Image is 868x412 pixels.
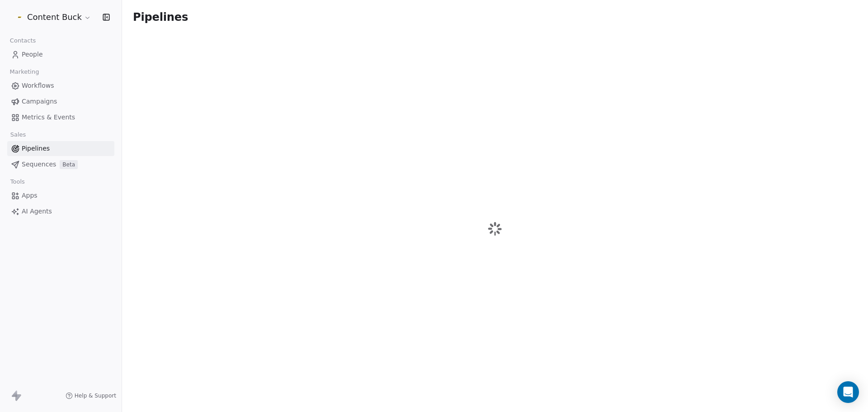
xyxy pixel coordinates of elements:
span: Metrics & Events [22,113,75,122]
span: People [22,50,43,59]
span: Help & Support [75,392,116,399]
div: Open Intercom Messenger [837,381,859,403]
a: Campaigns [7,94,114,109]
img: Black%20and%20Red%20Letter%20SM%20Elegant%20and%20Luxury%20Logo%20(1).png [13,12,24,23]
span: Apps [22,191,38,200]
span: Sequences [22,160,56,169]
span: Pipelines [22,144,50,153]
span: Campaigns [22,97,57,106]
span: Pipelines [133,11,188,24]
span: Content Buck [27,11,82,23]
span: Beta [60,160,78,169]
span: Tools [6,175,28,189]
span: AI Agents [22,207,52,216]
a: People [7,47,114,62]
span: Workflows [22,81,54,90]
a: Workflows [7,78,114,93]
a: Help & Support [66,392,116,399]
span: Marketing [6,65,43,79]
span: Sales [6,128,30,142]
a: Pipelines [7,141,114,156]
a: AI Agents [7,204,114,219]
button: Content Buck [11,9,93,25]
a: Apps [7,188,114,203]
span: Contacts [6,34,40,47]
a: SequencesBeta [7,157,114,172]
a: Metrics & Events [7,110,114,125]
